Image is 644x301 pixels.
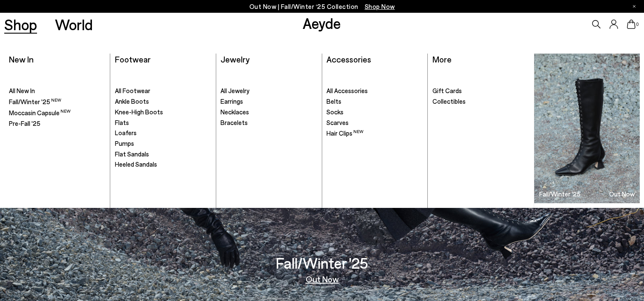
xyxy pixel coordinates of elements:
a: Belts [326,97,423,106]
span: All Accessories [326,87,368,94]
span: Ankle Boots [115,97,149,105]
span: Necklaces [220,108,249,116]
span: Fall/Winter '25 [9,98,61,105]
a: Heeled Sandals [115,160,212,169]
a: Knee-High Boots [115,108,212,116]
a: Moccasin Capsule [9,108,106,117]
span: Earrings [220,97,243,105]
a: Necklaces [220,108,317,116]
span: 0 [635,22,640,27]
img: Group_1295_900x.jpg [534,54,640,203]
h3: Fall/Winter '25 [539,191,581,197]
a: Flat Sandals [115,150,212,159]
a: Out Now [306,275,339,283]
a: Bracelets [220,119,317,127]
span: Gift Cards [432,87,462,94]
span: Pumps [115,139,134,147]
span: All Jewelry [220,87,249,94]
a: Accessories [326,54,371,64]
a: Fall/Winter '25 Out Now [534,54,640,203]
a: Gift Cards [432,87,530,95]
span: Pre-Fall '25 [9,119,40,127]
span: All Footwear [115,87,150,94]
a: Scarves [326,119,423,127]
a: Hair Clips [326,129,423,138]
a: Shop [4,17,37,32]
span: Flat Sandals [115,150,149,158]
span: Moccasin Capsule [9,109,71,116]
span: Hair Clips [326,129,364,137]
a: Socks [326,108,423,116]
p: Out Now | Fall/Winter ‘25 Collection [249,1,395,12]
a: Fall/Winter '25 [9,97,106,106]
span: Belts [326,97,341,105]
a: All Accessories [326,87,423,95]
span: Flats [115,119,129,126]
a: All Jewelry [220,87,317,95]
a: 0 [627,20,635,29]
a: Pre-Fall '25 [9,119,106,128]
a: More [432,54,452,64]
a: All New In [9,87,106,95]
span: Loafers [115,129,137,136]
span: Heeled Sandals [115,160,157,168]
a: Ankle Boots [115,97,212,106]
a: Jewelry [220,54,249,64]
a: Loafers [115,129,212,137]
a: New In [9,54,34,64]
a: Aeyde [303,14,341,32]
a: Flats [115,119,212,127]
span: Knee-High Boots [115,108,163,116]
span: Socks [326,108,343,116]
a: Earrings [220,97,317,106]
h3: Fall/Winter '25 [276,256,368,270]
h3: Out Now [609,191,635,197]
span: Scarves [326,119,349,126]
a: World [55,17,93,32]
span: All New In [9,87,35,94]
a: Collectibles [432,97,530,106]
a: Footwear [115,54,151,64]
a: Pumps [115,139,212,148]
span: Collectibles [432,97,466,105]
span: Navigate to /collections/new-in [365,3,395,10]
a: All Footwear [115,87,212,95]
span: Bracelets [220,119,248,126]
